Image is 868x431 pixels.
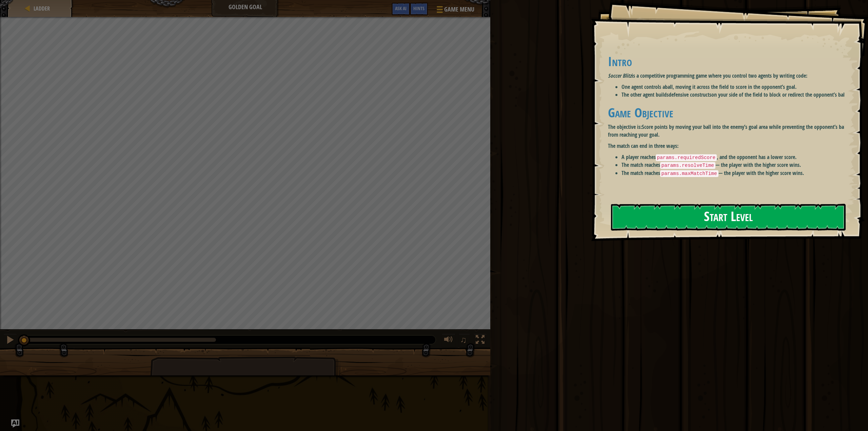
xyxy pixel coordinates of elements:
li: One agent controls a , moving it across the field to score in the opponent’s goal. [622,83,850,91]
a: Ladder [32,5,50,12]
span: Hints [413,5,425,12]
span: Ladder [34,5,50,12]
h1: Game Objective [608,105,850,120]
span: ♫ [460,335,467,345]
strong: defensive constructs [669,91,711,98]
em: Soccer Blitz [608,72,632,79]
p: The match can end in three ways: [608,142,850,150]
h1: Intro [608,54,850,68]
button: Ask AI [11,419,19,428]
button: Ctrl + P: Pause [3,334,17,348]
button: Toggle fullscreen [473,334,487,348]
li: The match reaches — the player with the higher score wins. [622,169,850,177]
strong: Score points by moving your ball into the enemy’s goal area while preventing the opponent’s ball ... [608,123,847,138]
span: Ask AI [395,5,407,12]
code: params.requiredScore [656,154,717,161]
code: params.maxMatchTime [660,170,718,177]
button: ♫ [459,334,470,348]
li: A player reaches , and the opponent has a lower score. [622,153,850,161]
button: Adjust volume [442,334,455,348]
p: is a competitive programming game where you control two agents by writing code: [608,72,850,80]
code: params.resolveTime [660,162,715,169]
strong: ball [665,83,673,91]
button: Ask AI [392,3,410,15]
span: Game Menu [444,5,474,14]
button: Start Level [611,204,846,231]
li: The other agent builds on your side of the field to block or redirect the opponent’s ball. [622,91,850,99]
li: The match reaches — the player with the higher score wins. [622,161,850,169]
p: The objective is: [608,123,850,139]
button: Game Menu [431,3,478,19]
